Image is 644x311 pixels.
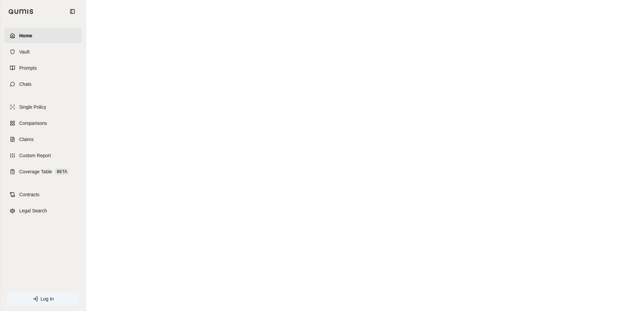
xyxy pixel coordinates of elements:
a: Legal Search [4,203,82,218]
span: BETA [55,168,69,175]
a: Custom Report [4,148,82,163]
span: Legal Search [19,207,47,214]
span: Contracts [19,191,39,198]
a: Home [4,28,82,43]
a: Vault [4,44,82,59]
a: Prompts [4,61,82,75]
span: Comparisons [19,120,47,127]
a: Claims [4,132,82,147]
img: Qumis Logo [8,9,34,14]
a: Contracts [4,187,82,202]
button: Collapse sidebar [67,6,78,17]
span: Prompts [19,65,37,71]
span: Home [19,32,32,39]
a: Comparisons [4,116,82,131]
a: Coverage TableBETA [4,164,82,179]
span: Log In [41,296,54,302]
span: Vault [19,48,30,55]
a: Single Policy [4,100,82,114]
span: Single Policy [19,104,46,110]
span: Coverage Table [19,168,52,175]
a: Chats [4,77,82,92]
span: Custom Report [19,152,51,159]
span: Claims [19,136,34,143]
a: Log In [7,292,79,306]
span: Chats [19,81,32,88]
